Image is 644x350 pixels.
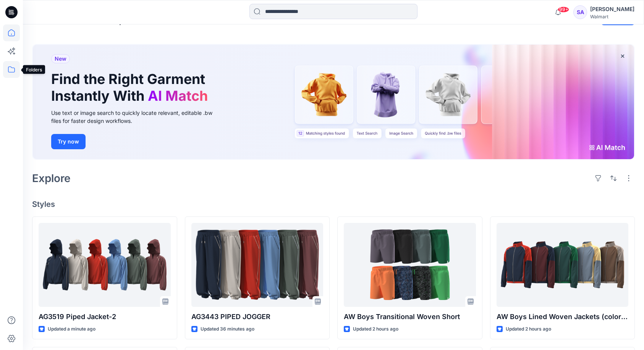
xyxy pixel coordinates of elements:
div: Use text or image search to quickly locate relevant, editable .bw files for faster design workflows. [51,109,223,125]
span: New [55,54,66,63]
div: SA [573,5,587,19]
p: Updated 2 hours ago [506,325,551,333]
p: Updated 2 hours ago [353,325,398,333]
h2: Explore [32,172,71,184]
span: 99+ [558,6,569,13]
p: AW Boys Lined Woven Jackets (colorblock) Option 2 [497,311,629,322]
div: [PERSON_NAME] [590,5,634,14]
h4: Styles [32,200,635,209]
span: AI Match [148,87,208,104]
a: AG3443 PIPED JOGGER [191,223,324,307]
a: AG3519 Piped Jacket-2 [39,223,171,307]
h1: Find the Right Garment Instantly With [51,71,212,104]
p: Updated a minute ago [48,325,95,333]
p: Updated 36 minutes ago [201,325,254,333]
a: AW Boys Transitional Woven Short [344,223,476,307]
p: AG3443 PIPED JOGGER [191,311,324,322]
button: Try now [51,134,86,149]
p: AW Boys Transitional Woven Short [344,311,476,322]
a: AW Boys Lined Woven Jackets (colorblock) Option 2 [497,223,629,307]
div: Walmart [590,14,634,19]
p: AG3519 Piped Jacket-2 [39,311,171,322]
